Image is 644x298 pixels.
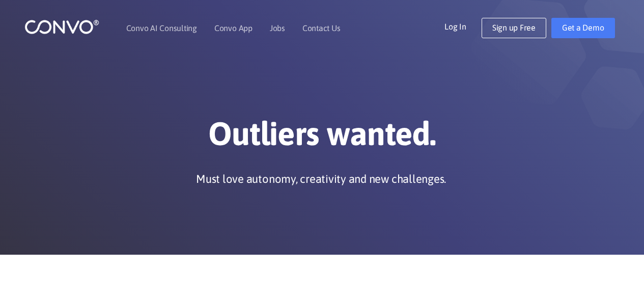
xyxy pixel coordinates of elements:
a: Jobs [270,24,285,32]
a: Get a Demo [551,18,615,38]
img: logo_1.png [24,19,99,35]
a: Convo App [214,24,253,32]
a: Contact Us [302,24,341,32]
a: Sign up Free [482,18,546,38]
a: Log In [444,18,482,34]
p: Must love autonomy, creativity and new challenges. [196,171,446,186]
a: Convo AI Consulting [126,24,197,32]
h1: Outliers wanted. [40,114,605,161]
